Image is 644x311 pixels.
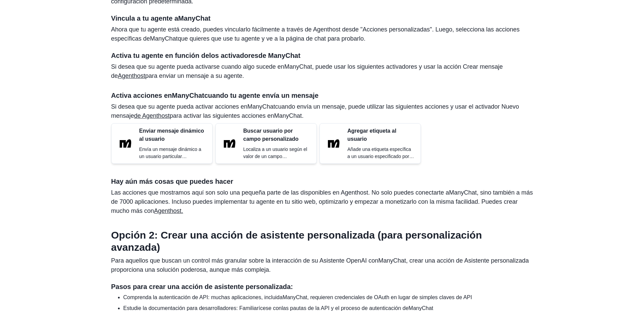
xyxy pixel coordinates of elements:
font: Vincula a tu agente a [111,15,178,22]
font: de ManyChat [258,52,300,59]
img: Logotipo de ManyChat [117,135,134,152]
font: Si desea que su agente pueda activarse cuando algo sucede en [111,63,284,70]
font: ManyChat [172,92,205,99]
font: Ahora que tu agente está creado, puedes vincularlo fácilmente a través de Agenthost desde "Accion... [111,26,520,42]
font: para enviar un mensaje a su agente. [145,72,244,79]
font: Agregar etiqueta al usuario [348,128,397,142]
font: cuando tu agente envía un mensaje [204,92,318,99]
font: ManyChat [378,257,406,264]
font: ManyChat [150,35,178,42]
font: Si desea que su agente pueda activar acciones en [111,103,247,110]
font: Localiza a un usuario según el valor de un campo personalizado particular. [243,147,307,166]
font: ManyChat [274,112,302,119]
font: cuando envía un mensaje, puede utilizar las siguientes acciones y usar el activador Nuevo mensaje [111,103,519,119]
font: Pasos para crear una acción de asistente personalizada: [111,283,293,290]
font: ManyChat [247,103,275,110]
font: . [302,112,304,119]
font: ManyChat [449,189,477,196]
font: Enviar mensaje dinámico al usuario [139,128,204,142]
a: Agenthost. [154,207,183,214]
font: Las acciones que mostramos aquí son solo una pequeña parte de las disponibles en Agenthost. No so... [111,189,449,196]
font: Estudie la documentación para desarrolladores: Familiarícese con [123,305,282,311]
font: Añade una etiqueta específica a un usuario especificado por su ID. Esta acción es esencial para c... [348,147,414,187]
font: ManyChat [178,15,211,22]
font: ManyChat [283,294,307,300]
img: Logotipo de ManyChat [325,135,342,152]
img: Logotipo de ManyChat [221,135,238,152]
font: , requieren credenciales de OAuth en lugar de simples claves de API [307,294,472,300]
font: Opción 2: Crear una acción de asistente personalizada (para personalización avanzada) [111,229,482,253]
font: que quieres que use tu agente y ve a la página de chat para probarlo. [178,35,365,42]
font: ManyChat [284,63,312,70]
font: ManyChat [409,305,433,311]
font: Buscar usuario por campo personalizado [243,128,299,142]
font: las pautas de la API y el proceso de autenticación de [282,305,408,311]
font: para activar las siguientes acciones en [170,112,274,119]
font: Activa acciones en [111,92,172,99]
font: Comprenda la autenticación de API: muchas aplicaciones, incluida [123,294,283,300]
font: Hay aún más cosas que puedes hacer [111,178,233,185]
font: los activadores [209,52,259,59]
font: Para aquellos que buscan un control más granular sobre la interacción de su Asistente OpenAI con [111,257,378,264]
font: , sino también a más de 7000 aplicaciones. Incluso puedes implementar tu agente en tu sitio web, ... [111,189,533,214]
font: Activa tu agente en función de [111,52,209,59]
font: Envía un mensaje dinámico a un usuario particular especificado por su ID de usuario. [139,147,201,173]
a: de Agenthost [134,112,170,119]
a: Agenthost [118,72,145,79]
